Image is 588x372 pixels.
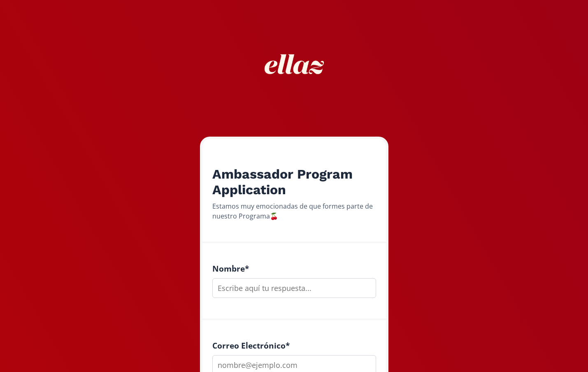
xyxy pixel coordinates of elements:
h2: Ambassador Program Application [212,166,376,198]
h4: Nombre * [212,264,376,273]
img: nKmKAABZpYV7 [257,27,331,101]
input: Escribe aquí tu respuesta... [212,278,376,298]
h4: Correo Electrónico * [212,341,376,350]
div: Estamos muy emocionadas de que formes parte de nuestro Programa🍒 [212,201,376,221]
